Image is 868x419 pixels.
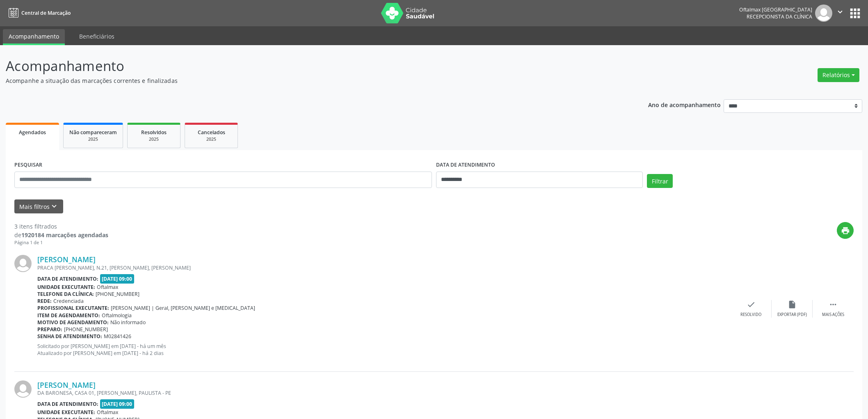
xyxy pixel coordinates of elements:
[3,29,65,45] a: Acompanhamento
[841,226,850,235] i: print
[110,319,146,326] span: Não informado
[97,409,118,416] span: Oftalmax
[37,389,731,396] div: DA BARONESA, CASA 01, [PERSON_NAME], PAULISTA - PE
[21,9,71,16] span: Central de Marcação
[6,6,71,20] a: Central de Marcação
[815,5,832,22] img: img
[14,222,108,231] div: 3 itens filtrados
[818,68,859,82] button: Relatórios
[14,159,42,172] label: PESQUISAR
[747,13,812,20] span: Recepcionista da clínica
[111,305,255,311] span: [PERSON_NAME] | Geral, [PERSON_NAME] e [MEDICAL_DATA]
[37,305,109,311] b: Profissional executante:
[37,298,52,305] b: Rede:
[37,312,100,319] b: Item de agendamento:
[73,29,120,44] a: Beneficiários
[19,129,46,136] span: Agendados
[37,333,102,340] b: Senha de atendimento:
[37,409,95,416] b: Unidade executante:
[788,300,797,309] i: insert_drive_file
[14,239,108,246] div: Página 1 de 1
[102,312,132,319] span: Oftalmologia
[69,129,117,136] span: Não compareceram
[747,300,756,309] i: check
[64,326,108,333] span: [PHONE_NUMBER]
[37,343,731,357] p: Solicitado por [PERSON_NAME] em [DATE] - há um mês Atualizado por [PERSON_NAME] em [DATE] - há 2 ...
[740,312,761,318] div: Resolvido
[647,174,673,188] button: Filtrar
[198,129,225,136] span: Cancelados
[837,222,854,239] button: print
[97,284,118,291] span: Oftalmax
[133,136,174,142] div: 2025
[96,291,139,298] span: [PHONE_NUMBER]
[69,136,117,142] div: 2025
[822,312,844,318] div: Mais ações
[648,99,721,110] p: Ano de acompanhamento
[14,380,32,398] img: img
[104,333,131,340] span: M02841426
[6,56,605,76] p: Acompanhamento
[37,326,62,333] b: Preparo:
[53,298,84,305] span: Credenciada
[37,275,98,282] b: Data de atendimento:
[37,284,95,291] b: Unidade executante:
[14,199,63,214] button: Mais filtroskeyboard_arrow_down
[21,231,108,239] strong: 1920184 marcações agendadas
[37,319,109,326] b: Motivo de agendamento:
[37,255,96,264] a: [PERSON_NAME]
[100,399,135,409] span: [DATE] 09:00
[436,159,495,172] label: DATA DE ATENDIMENTO
[14,255,32,272] img: img
[37,264,731,271] div: PRACA [PERSON_NAME], N.21, [PERSON_NAME], [PERSON_NAME]
[836,7,845,16] i: 
[37,401,98,408] b: Data de atendimento:
[100,274,135,284] span: [DATE] 09:00
[14,231,108,239] div: de
[739,6,812,13] div: Oftalmax [GEOGRAPHIC_DATA]
[777,312,807,318] div: Exportar (PDF)
[832,5,848,22] button: 
[141,129,167,136] span: Resolvidos
[848,6,862,21] button: apps
[191,136,232,142] div: 2025
[829,300,838,309] i: 
[37,380,96,389] a: [PERSON_NAME]
[50,202,59,211] i: keyboard_arrow_down
[6,76,605,85] p: Acompanhe a situação das marcações correntes e finalizadas
[37,291,94,298] b: Telefone da clínica:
